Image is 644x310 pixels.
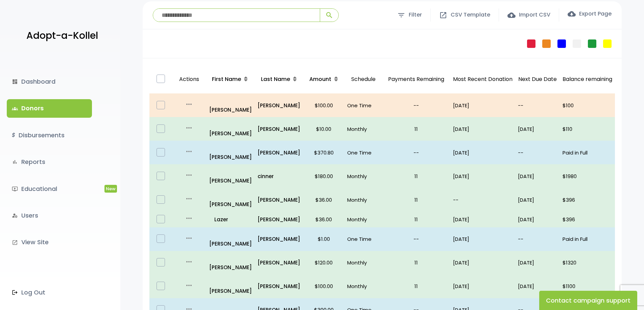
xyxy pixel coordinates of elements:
[209,230,252,248] a: [PERSON_NAME]
[320,9,338,22] button: search
[347,172,379,181] p: Monthly
[507,11,516,19] span: cloud_upload
[209,191,252,209] p: [PERSON_NAME]
[185,195,193,203] i: more_horiz
[453,75,512,84] p: Most Recent Donation
[563,75,612,84] p: Balance remaining
[258,172,301,181] a: cinner
[347,282,379,291] p: Monthly
[347,258,379,267] p: Monthly
[453,124,512,134] p: [DATE]
[453,234,512,244] p: [DATE]
[12,79,18,85] i: dashboard
[7,99,92,117] a: groupsDonors
[185,100,193,108] i: more_horiz
[261,75,290,83] span: Last Name
[185,124,193,132] i: more_horiz
[385,282,448,291] p: 11
[209,254,252,272] a: [PERSON_NAME]
[306,172,342,181] p: $180.00
[563,124,612,134] p: $110
[7,283,92,302] a: Log Out
[347,195,379,204] p: Monthly
[209,143,252,162] a: [PERSON_NAME]
[518,75,557,84] p: Next Due Date
[518,172,557,181] p: [DATE]
[519,10,550,20] span: Import CSV
[518,148,557,157] p: --
[568,10,612,18] label: Export Page
[185,234,193,242] i: more_horiz
[385,234,448,244] p: --
[325,11,333,19] span: search
[385,172,448,181] p: 11
[258,148,301,157] a: [PERSON_NAME]
[12,159,18,165] i: bar_chart
[385,195,448,204] p: 11
[209,167,252,185] p: [PERSON_NAME]
[12,239,18,246] i: launch
[347,124,379,134] p: Monthly
[306,101,342,110] p: $100.00
[209,215,252,224] a: Lazer
[563,215,612,224] p: $396
[306,215,342,224] p: $36.00
[209,120,252,138] a: [PERSON_NAME]
[453,195,512,204] p: --
[258,124,301,134] p: [PERSON_NAME]
[439,11,447,19] span: open_in_new
[563,172,612,181] p: $1980
[385,101,448,110] p: --
[306,258,342,267] p: $120.00
[7,153,92,171] a: bar_chartReports
[385,258,448,267] p: 11
[385,215,448,224] p: 11
[518,124,557,134] p: [DATE]
[409,10,422,20] span: Filter
[397,11,405,19] span: filter_list
[453,101,512,110] p: [DATE]
[185,281,193,289] i: more_horiz
[185,214,193,222] i: more_horiz
[309,75,331,83] span: Amount
[7,180,92,198] a: ondemand_videoEducationalNew
[518,215,557,224] p: [DATE]
[258,195,301,204] p: [PERSON_NAME]
[7,126,92,144] a: $Disbursements
[453,215,512,224] p: [DATE]
[212,75,241,83] span: First Name
[539,291,637,310] button: Contact campaign support
[453,148,512,157] p: [DATE]
[451,10,490,20] span: CSV Template
[568,10,576,18] span: cloud_download
[7,206,92,225] a: manage_accountsUsers
[209,96,252,114] p: [PERSON_NAME]
[347,215,379,224] p: Monthly
[185,258,193,266] i: more_horiz
[518,258,557,267] p: [DATE]
[258,101,301,110] a: [PERSON_NAME]
[12,106,18,112] span: groups
[518,234,557,244] p: --
[7,233,92,251] a: launchView Site
[563,282,612,291] p: $1100
[104,185,117,193] span: New
[347,148,379,157] p: One Time
[563,148,612,157] p: Paid in Full
[258,234,301,244] p: [PERSON_NAME]
[258,258,301,267] a: [PERSON_NAME]
[306,282,342,291] p: $100.00
[209,277,252,295] a: [PERSON_NAME]
[453,282,512,291] p: [DATE]
[385,148,448,157] p: --
[385,124,448,134] p: 11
